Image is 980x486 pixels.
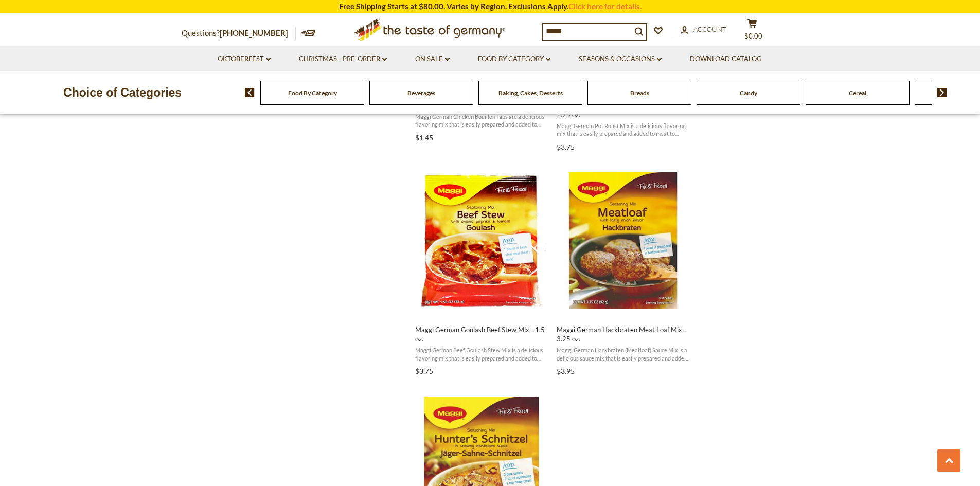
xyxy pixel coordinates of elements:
[681,24,726,35] a: Account
[568,2,642,11] a: Click here for details.
[690,53,762,65] a: Download Catalog
[555,172,691,309] img: Maggi German Hackbraten Meat Loaf Mix
[849,89,866,97] a: Cereal
[415,133,433,142] span: $1.45
[407,89,435,97] a: Beverages
[218,53,271,65] a: Oktoberfest
[478,53,550,65] a: Food By Category
[557,367,575,375] span: $3.95
[299,53,387,65] a: Christmas - PRE-ORDER
[579,53,662,65] a: Seasons & Occasions
[744,32,762,40] span: $0.00
[415,367,433,375] span: $3.75
[740,89,757,97] a: Candy
[414,163,550,379] a: Maggi German Goulash Beef Stew Mix - 1.5 oz.
[414,172,550,309] img: Maggi German Goulash Beef Stew Mix
[415,325,548,344] span: Maggi German Goulash Beef Stew Mix - 1.5 oz.
[288,89,337,97] a: Food By Category
[555,163,691,379] a: Maggi German Hackbraten Meat Loaf Mix - 3.25 oz.
[415,346,548,362] span: Maggi German Beef Goulash Stew Mix is a delicious flavoring mix that is easily prepared and added...
[220,28,288,38] a: [PHONE_NUMBER]
[693,25,726,33] span: Account
[182,27,296,40] p: Questions?
[245,88,255,97] img: previous arrow
[630,89,649,97] a: Breads
[937,88,947,97] img: next arrow
[498,89,563,97] a: Baking, Cakes, Desserts
[557,122,690,138] span: Maggi German Pot Roast Mix is a delicious flavoring mix that is easily prepared and added to meat...
[415,53,450,65] a: On Sale
[557,142,575,151] span: $3.75
[557,325,690,344] span: Maggi German Hackbraten Meat Loaf Mix - 3.25 oz.
[557,346,690,362] span: Maggi German Hackbraten (Meatloaf) Sauce Mix is a delicious sauce mix that is easily prepared and...
[415,113,548,129] span: Maggi German Chicken Bouillon Tabs are a delicious flavoring mix that is easily prepared and adde...
[737,19,768,44] button: $0.00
